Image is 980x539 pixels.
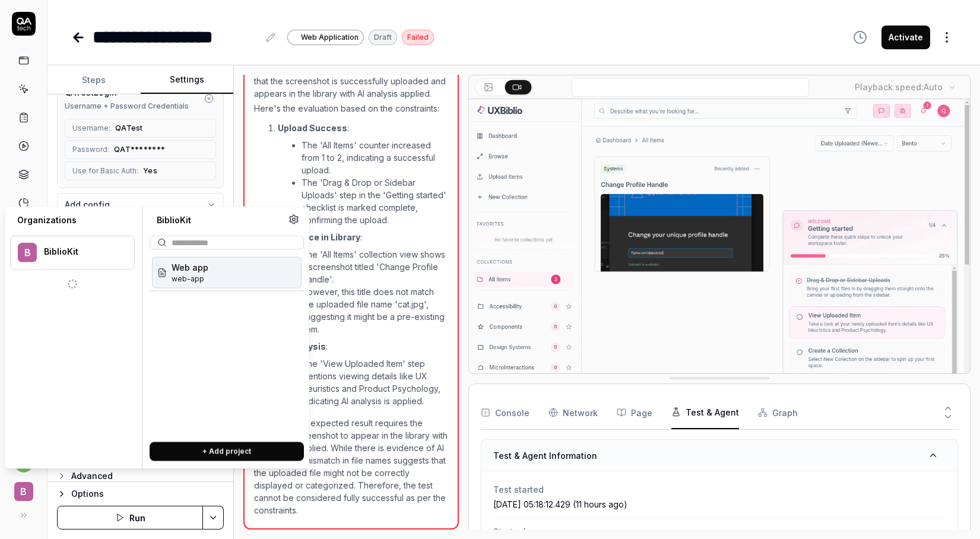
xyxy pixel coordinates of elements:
span: Test started [493,483,946,496]
button: Console [481,396,529,429]
span: Project ID: pyzN [172,274,208,284]
button: Settings [141,66,234,94]
button: Options [57,487,224,501]
span: Web app [172,261,208,274]
div: Failed [402,30,434,45]
a: Web Application [287,29,364,45]
button: Steps [47,66,141,94]
button: B [5,473,42,503]
span: Web Application [301,32,359,43]
span: B [18,243,37,262]
span: B [14,482,33,501]
li: The 'All Items' counter increased from 1 to 2, indicating a successful upload. [302,139,448,176]
li: The 'Drag & Drop or Sidebar Uploads' step in the 'Getting started' checklist is marked complete, ... [302,176,448,226]
button: Graph [758,396,798,429]
p: Here's the evaluation based on the constraints: [254,102,448,115]
p: : [278,122,448,134]
span: Yes [143,166,157,176]
button: BBiblioKit [10,236,135,270]
div: BiblioKit [44,246,119,257]
button: Advanced [57,469,113,483]
div: Suggestions [150,255,304,433]
span: QATest [115,123,143,134]
span: Password: [72,144,109,155]
div: Options [71,487,224,501]
p: The test case expected result requires the uploaded screenshot to appear in the library with AI a... [254,417,448,516]
span: Use for Basic Auth: [72,166,138,176]
div: Organizations [10,214,135,226]
div: Advanced [71,469,113,483]
div: [DATE] 05:18:12.429 (11 hours ago) [493,498,946,511]
button: Activate [881,26,930,49]
button: Page [617,396,652,429]
div: Draft [369,30,397,45]
p: : [278,340,448,353]
li: However, this title does not match the uploaded file name 'cat.jpg', suggesting it might be a pre... [302,286,448,335]
button: Test & Agent [671,396,739,429]
strong: Presence in Library [278,232,360,242]
a: Organization settings [288,214,299,229]
li: The 'View Uploaded Item' step mentions viewing details like UX Heuristics and Product Psychology,... [302,357,448,407]
div: Username + Password Credentials [65,101,189,112]
h3: Test & Agent Information [493,449,597,462]
button: + Add project [150,442,304,461]
p: : [278,231,448,243]
div: Playback speed: [855,81,943,93]
button: View version history [846,26,874,49]
li: The 'All Items' collection view shows a screenshot titled 'Change Profile Handle'. [302,248,448,286]
strong: Upload Success [278,123,347,133]
span: Username: [72,123,110,134]
span: Start url [493,525,946,538]
button: Network [548,396,598,429]
button: Run [57,506,203,530]
div: BiblioKit [150,214,288,226]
